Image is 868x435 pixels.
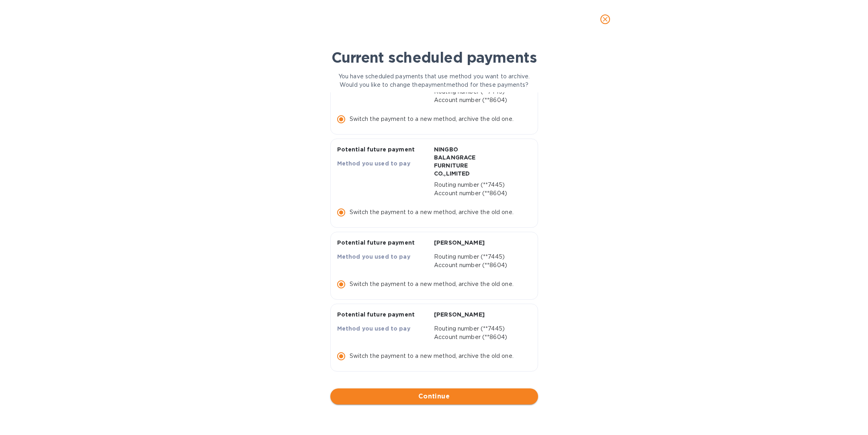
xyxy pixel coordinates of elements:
p: Method you used to pay [337,325,428,333]
p: Method you used to pay [337,159,428,167]
p: Switch the payment to a new method, archive the old one. [350,115,514,123]
p: [PERSON_NAME] [434,239,450,247]
div: Routing number (**7445) [434,181,528,189]
button: Potential future paymentMethod you used to pay[PERSON_NAME]Routing number (**7445)Account number ... [330,304,538,372]
p: Potential future payment [337,145,428,153]
div: Account number (**8604) [434,261,528,270]
p: [PERSON_NAME] [434,310,450,319]
div: Routing number (**7445) [434,253,528,261]
div: Account number (**8604) [434,333,528,341]
button: Potential future paymentMethod you used to pay[PERSON_NAME]Routing number (**7445)Account number ... [330,232,538,300]
p: NINGBO BALANGRACE FURNITURE CO.,LIMITED [434,145,450,178]
h1: Current scheduled payments [330,49,538,66]
p: Switch the payment to a new method, archive the old one. [350,352,514,360]
div: Account number (**8604) [434,189,528,198]
p: Method you used to pay [337,253,428,261]
button: Potential future paymentMethod you used to payNINGBO BALANGRACE FURNITURE CO.,LIMITEDRouting numb... [330,139,538,228]
p: Potential future payment [337,310,428,319]
p: Switch the payment to a new method, archive the old one. [350,208,514,216]
div: Account number (**8604) [434,96,528,104]
p: Switch the payment to a new method, archive the old one. [350,280,514,288]
div: Routing number (**7445) [434,325,528,333]
button: Continue [330,388,538,404]
span: Continue [337,392,532,401]
button: close [596,10,615,29]
p: You have scheduled payments that use method you want to archive. Would you like to change the pay... [330,72,538,89]
p: Potential future payment [337,239,428,247]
